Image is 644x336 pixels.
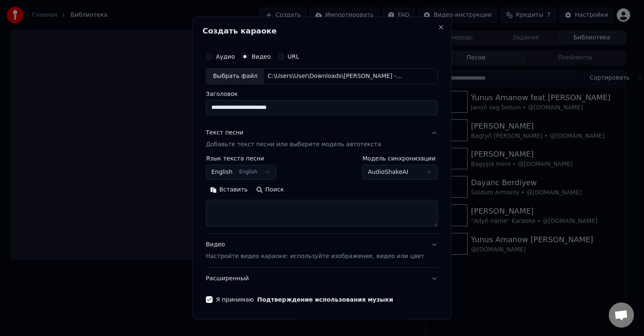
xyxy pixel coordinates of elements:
label: Я принимаю [216,297,393,302]
label: Модель синхронизации [363,155,438,161]
button: Я принимаю [257,297,393,302]
button: ВидеоНастройте видео караоке: используйте изображение, видео или цвет [206,234,438,267]
div: Видео [206,240,424,261]
p: Настройте видео караоке: используйте изображение, видео или цвет [206,252,424,261]
div: C:\Users\User\Downloads\[PERSON_NAME] - Merjenim 2025.mp4 [264,72,407,80]
div: Текст песни [206,129,244,137]
label: Язык текста песни [206,155,276,161]
label: Аудио [216,54,235,59]
label: Заголовок [206,91,438,97]
button: Расширенный [206,268,438,289]
div: Выбрать файл [206,69,264,84]
label: URL [288,54,299,59]
button: Вставить [206,183,252,196]
button: Текст песниДобавьте текст песни или выберите модель автотекста [206,122,438,155]
label: Видео [252,54,271,59]
p: Добавьте текст песни или выберите модель автотекста [206,140,381,149]
div: Текст песниДобавьте текст песни или выберите модель автотекста [206,155,438,233]
button: Поиск [252,183,288,196]
h2: Создать караоке [203,27,441,35]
